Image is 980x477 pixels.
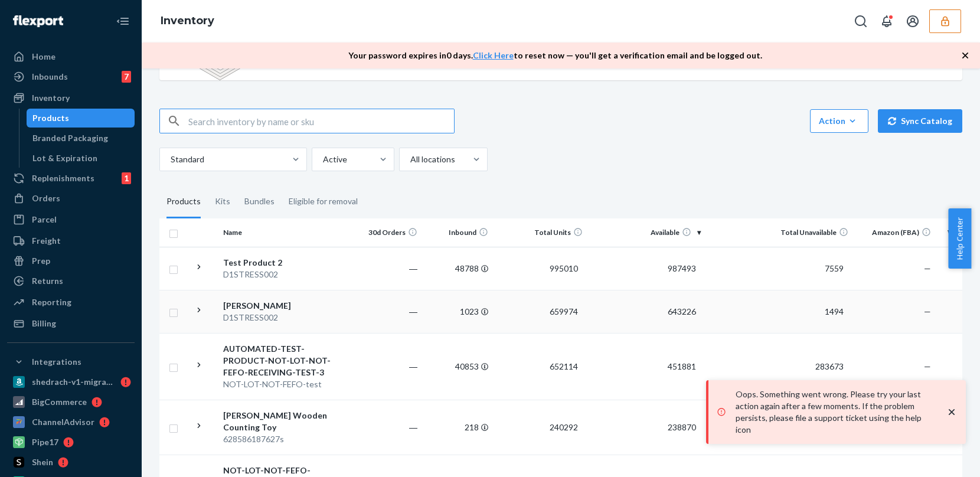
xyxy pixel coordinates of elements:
a: Home [7,47,135,66]
a: Orders [7,189,135,208]
div: Lot & Expiration [32,152,97,164]
span: 643226 [663,306,701,316]
button: Open notifications [875,9,899,33]
p: Your password expires in 0 days . to reset now — you'll get a verification email and be logged out. [348,50,762,61]
input: Standard [169,153,171,165]
th: Name [218,218,351,247]
a: Reporting [7,293,135,312]
th: Total Units [493,218,587,247]
button: Action [810,109,868,133]
th: Available [587,218,705,247]
a: Branded Packaging [27,129,135,148]
div: Action [819,115,860,127]
span: 283673 [811,361,848,371]
a: Replenishments1 [7,169,135,188]
div: Parcel [32,214,57,226]
div: ChannelAdvisor [32,416,94,428]
input: Active [322,153,323,165]
a: Click Here [473,50,514,60]
div: shedrach-v1-migration-test [32,376,116,388]
a: Parcel [7,210,135,229]
div: D1STRESS002 [223,312,347,324]
td: 40853 [422,333,493,400]
div: [PERSON_NAME] [223,300,347,312]
div: Kits [215,185,230,218]
div: AUTOMATED-TEST-PRODUCT-NOT-LOT-NOT-FEFO-RECEIVING-TEST-3 [223,343,347,378]
div: Replenishments [32,172,94,184]
span: 238870 [663,422,701,432]
span: 659974 [545,306,583,316]
div: Freight [32,235,61,247]
a: Prep [7,251,135,270]
input: All locations [409,153,410,165]
div: Integrations [32,356,81,368]
span: — [924,263,931,273]
td: 1023 [422,290,493,333]
a: Inventory [161,14,214,27]
button: Sync Catalog [878,109,962,133]
div: [PERSON_NAME] Wooden Counting Toy [223,410,347,433]
button: Open Search Box [849,9,873,33]
button: Integrations [7,352,135,371]
div: 1 [122,172,131,184]
div: Branded Packaging [32,132,108,144]
a: Products [27,109,135,128]
input: Search inventory by name or sku [188,109,454,133]
img: Flexport logo [13,15,63,27]
span: 1494 [820,306,848,316]
div: 628586187627s [223,433,347,445]
th: Total Unavailable [705,218,853,247]
td: ― [351,333,422,400]
a: Shein [7,453,135,472]
div: BigCommerce [32,396,87,408]
div: Billing [32,318,56,329]
td: ― [351,290,422,333]
div: Orders [32,192,60,204]
div: Products [32,112,69,124]
td: ― [351,400,422,455]
span: — [924,306,931,316]
div: D1STRESS002 [223,269,347,280]
ol: breadcrumbs [151,4,224,38]
div: Inventory [32,92,70,104]
a: Freight [7,231,135,250]
div: Products [166,185,201,218]
div: NOT-LOT-NOT-FEFO-test [223,378,347,390]
div: Inbounds [32,71,68,83]
div: Eligible for removal [289,185,358,218]
div: Pipe17 [32,436,58,448]
td: 218 [422,400,493,455]
a: Returns [7,272,135,290]
button: Open account menu [901,9,925,33]
span: 240292 [545,422,583,432]
th: 30d Orders [351,218,422,247]
div: Prep [32,255,50,267]
button: Help Center [948,208,971,269]
svg: close toast [946,406,958,418]
div: Reporting [32,296,71,308]
span: 451881 [663,361,701,371]
a: ChannelAdvisor [7,413,135,432]
a: Inventory [7,89,135,107]
div: Bundles [244,185,275,218]
a: Billing [7,314,135,333]
a: BigCommerce [7,393,135,411]
th: Amazon (FBA) [853,218,936,247]
div: 7 [122,71,131,83]
span: 995010 [545,263,583,273]
button: Close Navigation [111,9,135,33]
td: 48788 [422,247,493,290]
td: ― [351,247,422,290]
p: Oops. Something went wrong. Please try your last action again after a few moments. If the problem... [736,388,934,436]
span: — [924,361,931,371]
div: Home [32,51,55,63]
th: Inbound [422,218,493,247]
a: Pipe17 [7,433,135,452]
div: Shein [32,456,53,468]
span: 7559 [820,263,848,273]
a: Inbounds7 [7,67,135,86]
a: Lot & Expiration [27,149,135,168]
span: 987493 [663,263,701,273]
a: shedrach-v1-migration-test [7,373,135,391]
